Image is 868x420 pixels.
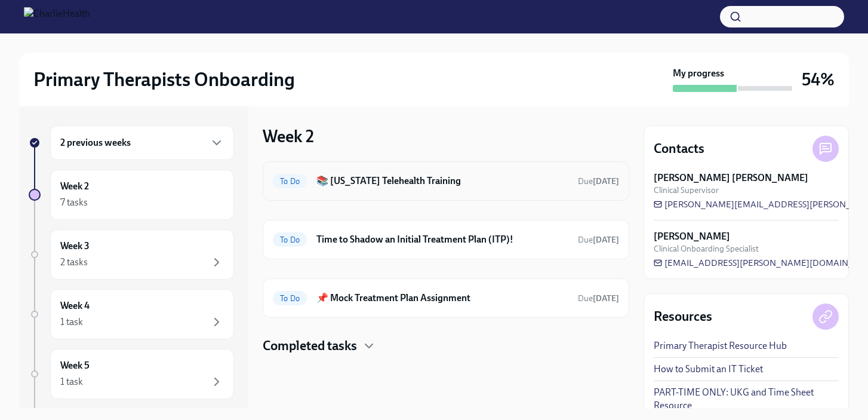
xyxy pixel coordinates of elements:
[60,136,131,149] h6: 2 previous weeks
[24,7,90,26] img: CharlieHealth
[263,337,357,355] h4: Completed tasks
[654,339,787,352] a: Primary Therapist Resource Hub
[29,229,234,280] a: Week 32 tasks
[273,171,619,191] a: To Do📚 [US_STATE] Telehealth TrainingDue[DATE]
[654,140,704,158] h4: Contacts
[50,125,234,160] div: 2 previous weeks
[654,185,719,196] span: Clinical Supervisor
[29,170,234,220] a: Week 27 tasks
[29,289,234,339] a: Week 41 task
[60,256,88,269] div: 2 tasks
[60,180,89,193] h6: Week 2
[273,177,307,186] span: To Do
[60,196,88,209] div: 7 tasks
[593,293,619,303] strong: [DATE]
[60,315,83,329] div: 1 task
[654,308,712,326] h4: Resources
[263,125,314,147] h3: Week 2
[578,176,619,187] span: August 25th, 2025 09:00
[578,176,619,186] span: Due
[654,230,730,243] strong: [PERSON_NAME]
[60,240,90,253] h6: Week 3
[263,337,629,355] div: Completed tasks
[654,363,763,376] a: How to Submit an IT Ticket
[60,375,83,388] div: 1 task
[273,289,619,308] a: To Do📌 Mock Treatment Plan AssignmentDue[DATE]
[316,292,568,305] h6: 📌 Mock Treatment Plan Assignment
[60,359,90,372] h6: Week 5
[316,174,568,188] h6: 📚 [US_STATE] Telehealth Training
[654,243,759,255] span: Clinical Onboarding Specialist
[654,386,839,412] a: PART-TIME ONLY: UKG and Time Sheet Resource
[578,293,619,303] span: Due
[673,67,724,80] strong: My progress
[593,176,619,186] strong: [DATE]
[578,234,619,246] span: August 23rd, 2025 09:00
[273,294,307,303] span: To Do
[273,230,619,249] a: To DoTime to Shadow an Initial Treatment Plan (ITP)!Due[DATE]
[29,349,234,399] a: Week 51 task
[33,68,295,91] h2: Primary Therapists Onboarding
[60,299,90,312] h6: Week 4
[273,235,307,244] span: To Do
[578,293,619,304] span: August 22nd, 2025 09:00
[593,235,619,245] strong: [DATE]
[578,235,619,245] span: Due
[802,69,835,90] h3: 54%
[654,171,808,185] strong: [PERSON_NAME] [PERSON_NAME]
[316,233,568,246] h6: Time to Shadow an Initial Treatment Plan (ITP)!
